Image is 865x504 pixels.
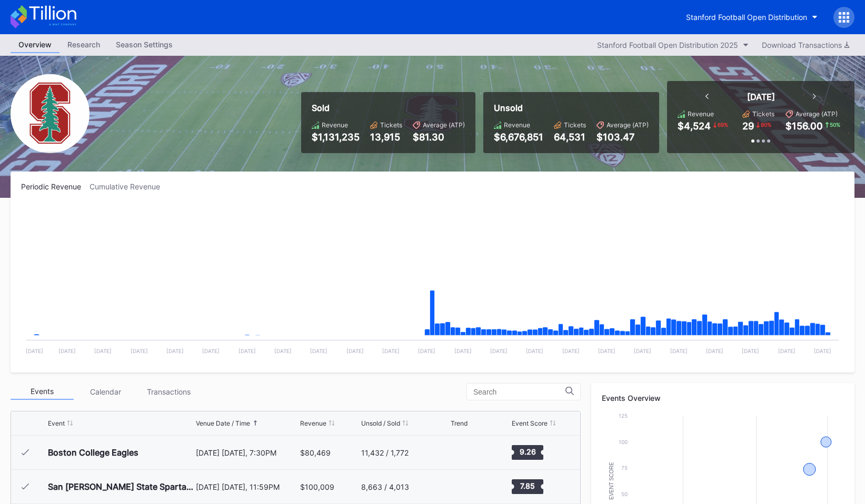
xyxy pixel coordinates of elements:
[494,103,649,113] div: Unsold
[312,132,360,143] div: $1,131,235
[520,481,535,490] text: 7.85
[829,120,841,129] div: 50 %
[706,348,723,354] text: [DATE]
[166,348,184,354] text: [DATE]
[361,419,400,427] div: Unsold / Sold
[322,121,348,129] div: Revenue
[778,348,796,354] text: [DATE]
[621,465,628,471] text: 75
[688,110,714,118] div: Revenue
[619,412,628,419] text: 125
[94,348,112,354] text: [DATE]
[48,419,65,427] div: Event
[619,439,628,445] text: 100
[742,120,754,132] div: 29
[717,120,729,129] div: 69 %
[300,419,326,427] div: Revenue
[512,419,548,427] div: Event Score
[196,448,297,457] div: [DATE] [DATE], 7:30PM
[202,348,220,354] text: [DATE]
[11,74,90,153] img: Stanford_Football_Secondary.png
[796,110,838,118] div: Average (ATP)
[598,348,615,354] text: [DATE]
[609,462,614,500] text: Event Score
[90,182,168,191] div: Cumulative Revenue
[361,482,409,491] div: 8,663 / 4,013
[473,388,565,396] input: Search
[418,348,435,354] text: [DATE]
[196,482,297,491] div: [DATE] [DATE], 11:59PM
[670,348,688,354] text: [DATE]
[760,120,772,129] div: 80 %
[48,447,138,458] div: Boston College Eagles
[300,448,331,457] div: $80,469
[526,348,543,354] text: [DATE]
[361,448,409,457] div: 11,432 / 1,772
[382,348,400,354] text: [DATE]
[58,348,76,354] text: [DATE]
[597,41,738,49] div: Stanford Football Open Distribution 2025
[757,38,854,52] button: Download Transactions
[346,348,364,354] text: [DATE]
[504,121,530,129] div: Revenue
[423,121,465,129] div: Average (ATP)
[196,419,250,427] div: Venue Date / Time
[48,481,193,492] div: San [PERSON_NAME] State Spartans
[554,132,586,143] div: 64,531
[564,121,586,129] div: Tickets
[11,37,59,53] a: Overview
[310,348,327,354] text: [DATE]
[74,384,137,400] div: Calendar
[490,348,508,354] text: [DATE]
[607,121,649,129] div: Average (ATP)
[451,439,482,466] svg: Chart title
[814,348,831,354] text: [DATE]
[370,132,402,143] div: 13,915
[380,121,402,129] div: Tickets
[59,37,108,53] a: Research
[752,110,774,118] div: Tickets
[678,7,826,27] button: Stanford Football Open Distribution
[786,120,823,132] div: $156.00
[26,348,43,354] text: [DATE]
[274,348,292,354] text: [DATE]
[454,348,472,354] text: [DATE]
[596,132,649,143] div: $103.47
[519,447,535,456] text: 9.26
[562,348,580,354] text: [DATE]
[678,120,711,132] div: $4,524
[742,348,759,354] text: [DATE]
[621,491,628,497] text: 50
[131,348,148,354] text: [DATE]
[238,348,256,354] text: [DATE]
[137,384,200,400] div: Transactions
[300,482,334,491] div: $100,009
[108,37,181,53] a: Season Settings
[762,41,849,49] div: Download Transactions
[413,132,465,143] div: $81.30
[634,348,651,354] text: [DATE]
[21,204,844,362] svg: Chart title
[494,132,543,143] div: $6,676,851
[11,384,74,400] div: Events
[21,182,90,191] div: Periodic Revenue
[451,473,482,500] svg: Chart title
[747,92,775,102] div: [DATE]
[592,38,754,52] button: Stanford Football Open Distribution 2025
[59,37,108,52] div: Research
[451,419,468,427] div: Trend
[686,13,807,22] div: Stanford Football Open Distribution
[312,103,465,113] div: Sold
[108,37,181,52] div: Season Settings
[602,394,844,402] div: Events Overview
